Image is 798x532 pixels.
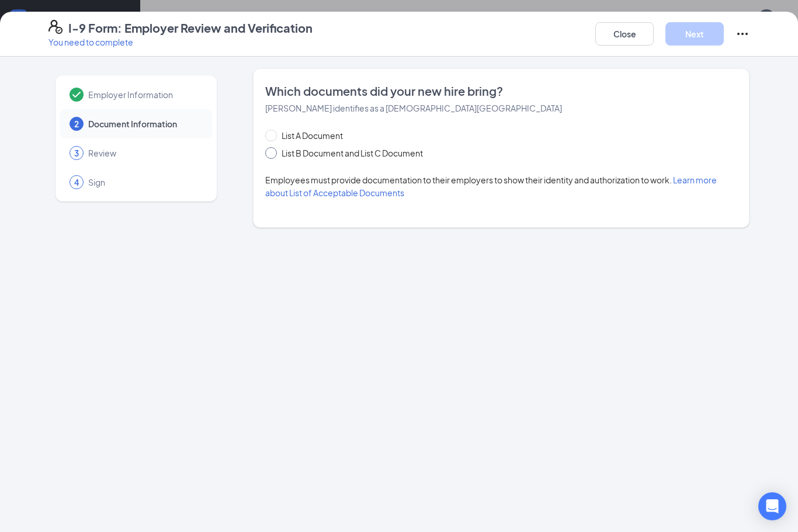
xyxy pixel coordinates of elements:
[88,176,200,188] span: Sign
[665,22,724,46] button: Next
[48,36,313,48] p: You need to complete
[48,20,63,34] svg: FormI9EVerifyIcon
[68,20,313,36] h4: I-9 Form: Employer Review and Verification
[265,175,717,198] span: Employees must provide documentation to their employers to show their identity and authorization ...
[88,89,200,100] span: Employer Information
[70,88,84,102] svg: Checkmark
[74,118,79,130] span: 2
[735,27,750,41] svg: Ellipses
[277,147,428,159] span: List B Document and List C Document
[265,83,737,99] span: Which documents did your new hire bring?
[88,147,200,159] span: Review
[88,118,200,130] span: Document Information
[758,492,786,520] div: Open Intercom Messenger
[74,176,79,188] span: 4
[277,129,348,142] span: List A Document
[595,22,654,46] button: Close
[74,147,79,159] span: 3
[265,103,562,113] span: [PERSON_NAME] identifies as a [DEMOGRAPHIC_DATA][GEOGRAPHIC_DATA]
